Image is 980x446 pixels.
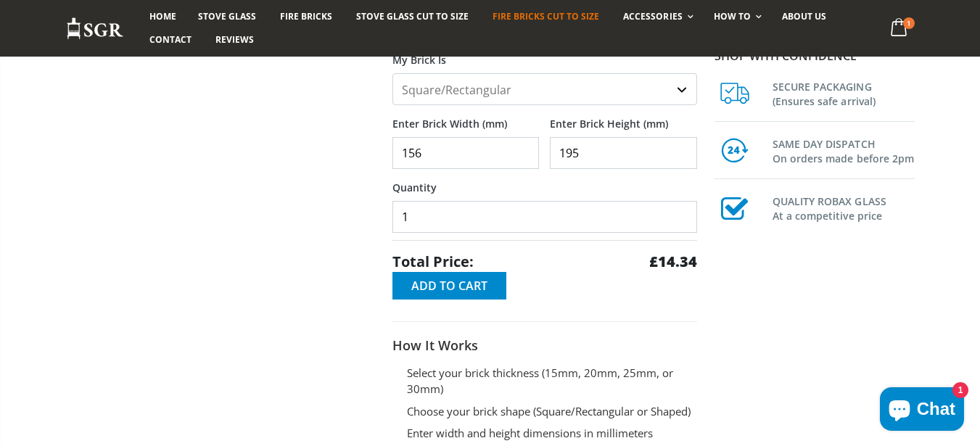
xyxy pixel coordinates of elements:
[205,28,265,51] a: Reviews
[187,5,267,28] a: Stove Glass
[280,10,332,22] span: Fire Bricks
[714,10,751,22] span: How To
[269,5,343,28] a: Fire Bricks
[356,10,469,22] span: Stove Glass Cut To Size
[782,10,826,22] span: About us
[345,5,479,28] a: Stove Glass Cut To Size
[623,10,682,22] span: Accessories
[649,252,697,272] strong: £14.34
[392,252,474,272] span: Total Price:
[482,5,610,28] a: Fire Bricks Cut To Size
[550,105,697,131] label: Enter Brick Height (mm)
[903,17,915,29] span: 1
[139,28,202,51] a: Contact
[392,272,506,300] button: Add to Cart
[149,33,192,46] span: Contact
[149,10,176,22] span: Home
[392,336,697,354] h3: How It Works
[876,387,968,434] inbox-online-store-chat: Shopify online store chat
[198,10,256,22] span: Stove Glass
[139,5,187,28] a: Home
[392,105,540,131] label: Enter Brick Width (mm)
[771,5,837,28] a: About us
[407,425,697,442] li: Enter width and height dimensions in millimeters
[773,77,915,109] h3: SECURE PACKAGING (Ensures safe arrival)
[773,134,915,166] h3: SAME DAY DISPATCH On orders made before 2pm
[703,5,769,28] a: How To
[407,403,697,420] li: Choose your brick shape (Square/Rectangular or Shaped)
[773,191,915,223] h3: QUALITY ROBAX GLASS At a competitive price
[215,33,254,46] span: Reviews
[66,17,124,41] img: Stove Glass Replacement
[411,278,487,294] span: Add to Cart
[612,5,700,28] a: Accessories
[884,15,914,43] a: 1
[493,10,599,22] span: Fire Bricks Cut To Size
[407,365,697,397] li: Select your brick thickness (15mm, 20mm, 25mm, or 30mm)
[392,169,697,195] label: Quantity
